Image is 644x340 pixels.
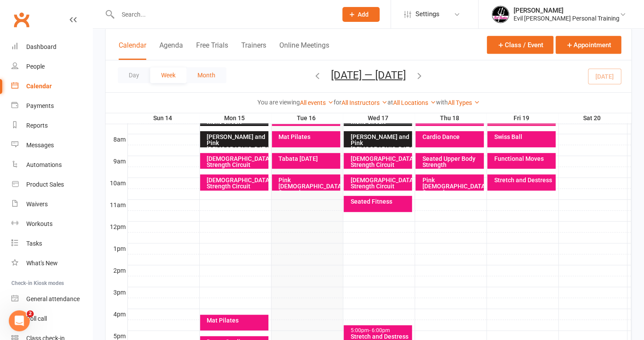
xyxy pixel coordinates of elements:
div: Payments [26,102,54,109]
th: 10am [106,177,127,188]
img: thumb_image1652691556.png [492,6,509,23]
a: Roll call [11,309,92,329]
a: Dashboard [11,37,92,57]
div: [DEMOGRAPHIC_DATA] Strength Circuit [350,177,410,189]
div: Calendar [26,83,52,90]
a: Waivers [11,194,92,214]
input: Search... [115,8,331,21]
div: Tabata [DATE] [278,156,338,162]
strong: at [387,99,393,106]
a: Calendar [11,76,92,96]
a: Messages [11,135,92,155]
div: [PERSON_NAME] [514,7,619,14]
th: 11am [106,199,127,210]
div: What's New [26,260,58,267]
iframe: Intercom live chat [9,310,30,331]
div: General attendance [26,295,80,302]
div: Pink [DEMOGRAPHIC_DATA] Strength [422,177,482,195]
a: Reports [11,116,92,135]
th: 8am [106,134,127,145]
button: Online Meetings [279,41,329,60]
th: 2pm [106,265,127,276]
span: 2 [27,310,34,317]
button: Class / Event [487,36,553,54]
a: Tasks [11,234,92,253]
span: Settings [415,4,440,24]
div: Dashboard [26,43,56,50]
div: Cardio Dance [422,134,482,140]
th: Thu 18 [415,113,486,124]
th: Tue 16 [271,113,343,124]
strong: with [436,99,448,106]
a: Workouts [11,214,92,234]
a: Product Sales [11,175,92,194]
div: Stretch and Destress [493,177,553,183]
a: People [11,57,92,76]
a: What's New [11,253,92,273]
div: Product Sales [26,181,64,188]
div: Seated Fitness [350,198,410,205]
div: Automations [26,161,62,168]
a: All Types [448,99,480,106]
div: Mat Pilates [206,317,266,323]
button: [DATE] — [DATE] [331,69,406,81]
a: All events [300,99,334,106]
div: [PERSON_NAME] Men's Circuit [206,112,266,125]
a: Clubworx [11,9,32,31]
strong: for [334,99,341,106]
div: Functional Moves [493,156,553,162]
th: 3pm [106,287,127,298]
th: Fri 19 [486,113,558,124]
div: Messages [26,142,54,149]
button: Calendar [119,41,146,60]
button: Free Trials [196,41,228,60]
th: Mon 15 [199,113,271,124]
div: Mat Pilates [278,134,338,140]
div: [PERSON_NAME] and Pink [DEMOGRAPHIC_DATA] [350,134,410,152]
div: Swiss Ball [493,134,553,140]
div: [PERSON_NAME] Men's Circuit [350,112,410,125]
th: 9am [106,156,127,167]
th: Sun 14 [127,113,199,124]
span: - 6:00pm [369,327,390,333]
div: [DEMOGRAPHIC_DATA] Strength Circuit [206,156,266,168]
div: Evil [PERSON_NAME] Personal Training [514,14,619,22]
th: 4pm [106,309,127,319]
div: Seated Upper Body Strength [422,156,482,168]
button: Add [342,7,380,22]
a: Payments [11,96,92,116]
div: Waivers [26,201,48,208]
a: Automations [11,155,92,175]
div: [PERSON_NAME] and Pink [DEMOGRAPHIC_DATA] [206,134,266,152]
th: Wed 17 [343,113,415,124]
strong: You are viewing [257,99,300,106]
button: Appointment [556,36,621,54]
button: Trainers [241,41,266,60]
div: [DEMOGRAPHIC_DATA] Strength Circuit [206,177,266,189]
a: All Instructors [341,99,387,106]
div: Stretch and Destress [350,333,410,340]
th: 1pm [106,243,127,254]
div: Tasks [26,240,42,247]
div: Roll call [26,315,47,322]
div: 5:00pm [350,328,410,333]
a: All Locations [393,99,436,106]
button: Week [150,67,187,83]
th: 12pm [106,221,127,232]
a: General attendance kiosk mode [11,289,92,309]
div: Workouts [26,220,53,227]
div: [DEMOGRAPHIC_DATA] Strength Circuit [350,156,410,168]
span: Add [358,11,369,18]
div: People [26,63,45,70]
button: Agenda [159,41,183,60]
div: Pink [DEMOGRAPHIC_DATA] Strength [278,177,338,195]
th: Sat 20 [558,113,627,124]
div: Reports [26,122,48,129]
button: Month [187,67,226,83]
button: Day [118,67,150,83]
